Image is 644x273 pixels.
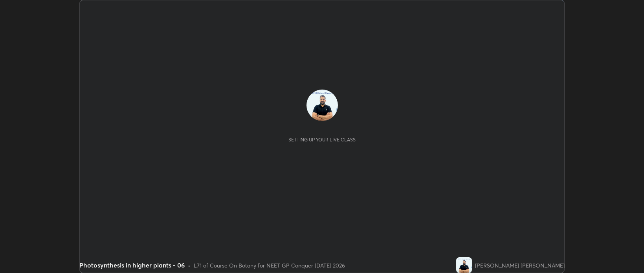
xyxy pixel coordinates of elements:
img: 11c413ee5bf54932a542f26ff398001b.jpg [306,90,338,121]
img: 11c413ee5bf54932a542f26ff398001b.jpg [456,257,472,273]
div: • [188,261,191,269]
div: [PERSON_NAME] [PERSON_NAME] [475,261,565,269]
div: L71 of Course On Botany for NEET GP Conquer [DATE] 2026 [194,261,345,269]
div: Setting up your live class [288,137,356,143]
div: Photosynthesis in higher plants - 06 [79,260,185,270]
